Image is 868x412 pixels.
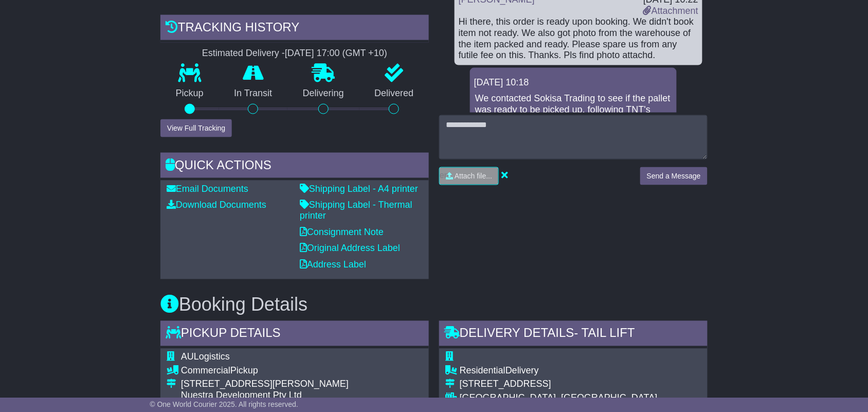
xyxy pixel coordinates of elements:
[219,88,288,99] p: In Transit
[160,321,429,349] div: Pickup Details
[287,88,359,99] p: Delivering
[460,366,505,376] span: Residential
[643,6,698,16] a: Attachment
[285,48,387,59] div: [DATE] 17:00 (GMT +10)
[167,184,248,194] a: Email Documents
[460,366,658,377] div: Delivery
[300,200,412,222] a: Shipping Label - Thermal printer
[181,390,349,402] div: Nuestra Development Pty Ltd
[150,400,298,408] span: © One World Courier 2025. All rights reserved.
[160,119,232,137] button: View Full Tracking
[300,184,418,194] a: Shipping Label - A4 printer
[167,200,266,210] a: Download Documents
[300,260,366,270] a: Address Label
[640,167,708,185] button: Send a Message
[459,16,698,61] div: Hi there, this order is ready upon booking. We didn't book item not ready. We also got photo from...
[160,295,708,315] h3: Booking Details
[181,366,349,377] div: Pickup
[181,352,230,362] span: AULogistics
[300,243,400,254] a: Original Address Label
[160,48,429,59] div: Estimated Delivery -
[160,15,429,43] div: Tracking history
[359,88,429,99] p: Delivered
[160,88,219,99] p: Pickup
[475,93,672,149] p: We contacted Sokisa Trading to see if the pallet was ready to be picked up, following TNT's advic...
[574,326,635,340] span: - Tail Lift
[181,366,230,376] span: Commercial
[181,379,349,390] div: [STREET_ADDRESS][PERSON_NAME]
[160,153,429,181] div: Quick Actions
[460,393,658,404] div: [GEOGRAPHIC_DATA], [GEOGRAPHIC_DATA]
[300,227,384,238] a: Consignment Note
[460,379,658,390] div: [STREET_ADDRESS]
[439,321,708,349] div: Delivery Details
[474,77,673,88] div: [DATE] 10:18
